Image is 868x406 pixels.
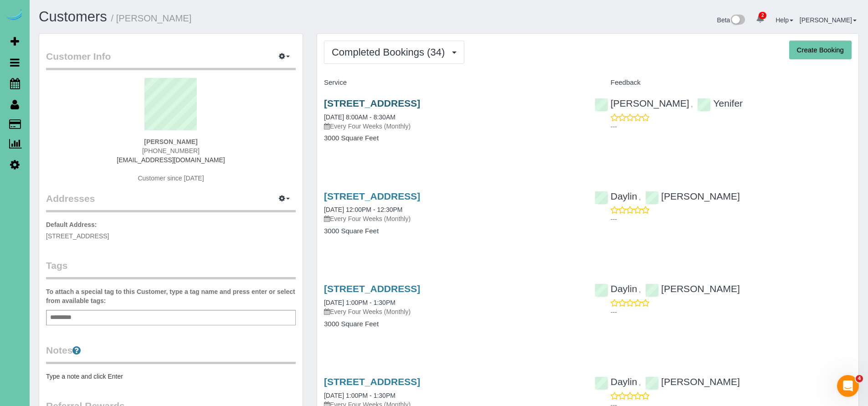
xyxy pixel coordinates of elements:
[46,344,296,364] legend: Notes
[324,227,581,235] h4: 3000 Square Feet
[759,12,766,19] span: 2
[611,215,852,224] p: ---
[324,299,395,306] a: [DATE] 1:00PM - 1:30PM
[324,307,581,316] p: Every Four Weeks (Monthly)
[611,122,852,131] p: ---
[324,206,402,213] a: [DATE] 12:00PM - 12:30PM
[691,101,693,108] span: ,
[138,175,204,182] span: Customer since [DATE]
[837,375,859,397] iframe: Intercom live chat
[46,287,296,305] label: To attach a special tag to this Customer, type a tag name and press enter or select from availabl...
[324,134,581,142] h4: 3000 Square Feet
[776,16,793,24] a: Help
[639,379,641,386] span: ,
[39,9,107,25] a: Customers
[324,392,395,399] a: [DATE] 1:00PM - 1:30PM
[324,79,581,87] h4: Service
[46,50,296,70] legend: Customer Info
[324,320,581,328] h4: 3000 Square Feet
[324,41,464,64] button: Completed Bookings (34)
[789,41,852,60] button: Create Booking
[46,372,296,381] pre: Type a note and click Enter
[5,9,24,22] img: Automaid Logo
[751,9,769,29] a: 2
[332,46,449,58] span: Completed Bookings (34)
[717,16,745,24] a: Beta
[142,147,200,154] span: [PHONE_NUMBER]
[595,283,637,294] a: Daylin
[697,98,743,108] a: Yenifer
[595,79,852,87] h4: Feedback
[324,376,420,387] a: [STREET_ADDRESS]
[730,15,745,26] img: New interface
[595,98,689,108] a: [PERSON_NAME]
[324,283,420,294] a: [STREET_ADDRESS]
[111,13,192,23] small: / [PERSON_NAME]
[595,376,637,387] a: Daylin
[324,214,581,223] p: Every Four Weeks (Monthly)
[46,220,97,229] label: Default Address:
[645,191,740,201] a: [PERSON_NAME]
[595,191,637,201] a: Daylin
[46,259,296,279] legend: Tags
[856,375,863,382] span: 4
[324,113,395,121] a: [DATE] 8:00AM - 8:30AM
[611,308,852,317] p: ---
[639,194,641,201] span: ,
[645,283,740,294] a: [PERSON_NAME]
[324,191,420,201] a: [STREET_ADDRESS]
[324,122,581,131] p: Every Four Weeks (Monthly)
[800,16,857,24] a: [PERSON_NAME]
[117,156,225,164] a: [EMAIL_ADDRESS][DOMAIN_NAME]
[645,376,740,387] a: [PERSON_NAME]
[144,138,197,145] strong: [PERSON_NAME]
[639,286,641,293] span: ,
[46,232,109,240] span: [STREET_ADDRESS]
[324,98,420,108] a: [STREET_ADDRESS]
